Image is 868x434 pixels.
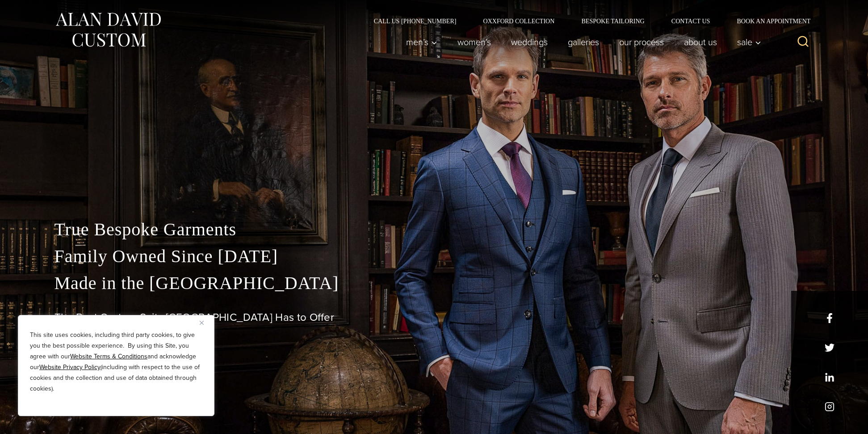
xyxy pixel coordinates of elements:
a: x/twitter [825,343,834,353]
a: Call Us [PHONE_NUMBER] [361,18,470,24]
a: linkedin [825,372,834,382]
a: Women’s [447,33,501,51]
h1: The Best Custom Suits [GEOGRAPHIC_DATA] Has to Offer [55,311,814,324]
p: True Bespoke Garments Family Owned Since [DATE] Made in the [GEOGRAPHIC_DATA] [55,216,814,297]
a: Contact Us [658,18,724,24]
a: About Us [674,33,727,51]
a: Oxxford Collection [470,18,568,24]
a: facebook [825,313,834,323]
span: Sale [737,38,761,47]
a: Bespoke Tailoring [568,18,658,24]
a: Book an Appointment [723,18,813,24]
img: Alan David Custom [55,10,162,50]
button: Close [200,317,210,328]
a: Website Privacy Policy [39,362,101,372]
img: Close [200,321,204,325]
a: Galleries [558,33,609,51]
button: View Search Form [793,31,814,53]
a: Our Process [609,33,674,51]
a: Website Terms & Conditions [70,352,147,361]
p: This site uses cookies, including third party cookies, to give you the best possible experience. ... [30,330,202,394]
nav: Primary Navigation [396,33,766,51]
nav: Secondary Navigation [361,18,814,24]
a: instagram [825,402,834,412]
span: Men’s [406,38,437,47]
a: weddings [501,33,558,51]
